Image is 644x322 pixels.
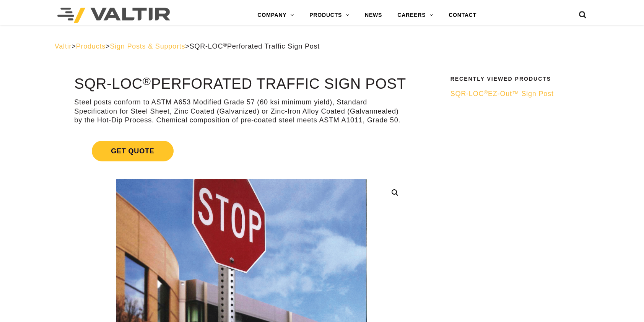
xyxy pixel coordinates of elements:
[441,8,484,23] a: CONTACT
[110,42,185,50] a: Sign Posts & Supports
[484,89,488,95] sup: ®
[357,8,390,23] a: NEWS
[450,76,585,82] h2: Recently Viewed Products
[92,141,173,161] span: Get Quote
[74,76,408,92] h1: SQR-LOC Perforated Traffic Sign Post
[450,89,585,98] a: SQR-LOC®EZ-Out™ Sign Post
[74,98,408,125] p: Steel posts conform to ASTM A653 Modified Grade 57 (60 ksi minimum yield), Standard Specification...
[74,132,408,171] a: Get Quote
[302,8,357,23] a: PRODUCTS
[57,8,170,23] img: Valtir
[390,8,441,23] a: CAREERS
[143,75,151,87] sup: ®
[190,42,320,50] span: SQR-LOC Perforated Traffic Sign Post
[76,42,106,50] a: Products
[223,42,227,48] sup: ®
[450,90,554,98] span: SQR-LOC EZ-Out™ Sign Post
[55,42,72,50] a: Valtir
[250,8,302,23] a: COMPANY
[55,42,589,51] div: > > >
